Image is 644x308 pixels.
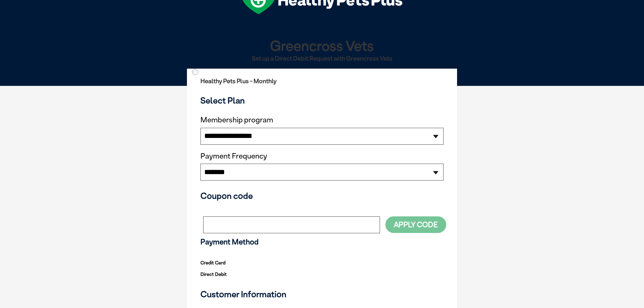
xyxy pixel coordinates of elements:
[190,38,454,53] h1: Greencross Vets
[200,258,225,267] label: Credit Card
[200,95,444,105] h3: Select Plan
[200,238,444,246] h3: Payment Method
[200,289,444,299] h3: Customer Information
[200,270,227,279] label: Direct Debit
[192,69,198,75] input: Direct Debit
[200,116,444,124] label: Membership program
[200,191,444,201] h3: Coupon code
[200,152,267,161] label: Payment Frequency
[385,216,446,233] button: Apply Code
[190,55,454,62] h2: Set up a Direct Debit Request with Greencross Vets
[200,78,444,85] h2: Healthy Pets Plus - Monthly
